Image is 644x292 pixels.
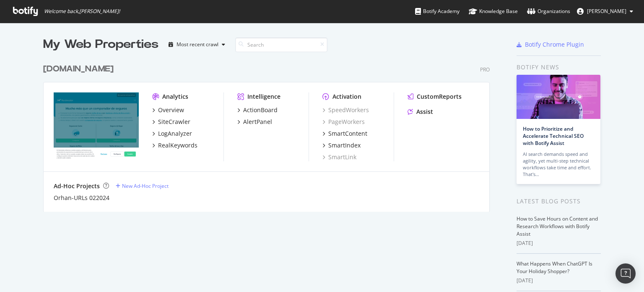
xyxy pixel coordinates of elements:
[177,42,218,47] div: Most recent crawl
[408,108,433,116] a: Assist
[328,141,361,150] div: SmartIndex
[243,118,272,126] div: AlertPanel
[587,8,626,15] span: Alejandro Maisanaba
[517,75,600,119] img: How to Prioritize and Accelerate Technical SEO with Botify Assist
[235,37,327,52] input: Search
[527,7,570,16] div: Organizations
[517,277,601,284] div: [DATE]
[570,5,640,18] button: [PERSON_NAME]
[116,182,169,189] a: New Ad-Hoc Project
[332,92,361,101] div: Activation
[43,36,158,53] div: My Web Properties
[322,118,365,126] a: PageWorkers
[43,63,117,75] a: [DOMAIN_NAME]
[152,106,184,114] a: Overview
[615,263,636,284] div: Open Intercom Messenger
[165,38,229,51] button: Most recent crawl
[322,153,356,161] a: SmartLink
[44,8,120,15] span: Welcome back, [PERSON_NAME] !
[237,106,278,114] a: ActionBoard
[322,106,369,114] a: SpeedWorkers
[517,197,601,206] div: Latest Blog Posts
[54,194,109,202] a: Orhan-URLs 022024
[408,92,462,101] a: CustomReports
[158,118,190,126] div: SiteCrawler
[54,182,100,190] div: Ad-Hoc Projects
[517,40,584,49] a: Botify Chrome Plugin
[523,151,594,178] div: AI search demands speed and agility, yet multi-step technical workflows take time and effort. Tha...
[415,7,460,16] div: Botify Academy
[162,92,188,101] div: Analytics
[417,92,462,101] div: CustomReports
[158,106,184,114] div: Overview
[152,129,192,138] a: LogAnalyzer
[469,7,518,16] div: Knowledge Base
[158,129,192,138] div: LogAnalyzer
[322,141,361,150] a: SmartIndex
[517,260,592,275] a: What Happens When ChatGPT Is Your Holiday Shopper?
[152,141,197,150] a: RealKeywords
[43,53,496,212] div: grid
[43,63,114,75] div: [DOMAIN_NAME]
[322,129,367,138] a: SmartContent
[237,118,272,126] a: AlertPanel
[517,63,601,72] div: Botify news
[152,118,190,126] a: SiteCrawler
[480,66,490,73] div: Pro
[243,106,278,114] div: ActionBoard
[416,108,433,116] div: Assist
[328,129,367,138] div: SmartContent
[54,92,139,160] img: rastreator.com
[523,125,584,147] a: How to Prioritize and Accelerate Technical SEO with Botify Assist
[247,92,280,101] div: Intelligence
[122,182,169,189] div: New Ad-Hoc Project
[158,141,197,150] div: RealKeywords
[517,215,598,237] a: How to Save Hours on Content and Research Workflows with Botify Assist
[517,239,601,247] div: [DATE]
[525,40,584,49] div: Botify Chrome Plugin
